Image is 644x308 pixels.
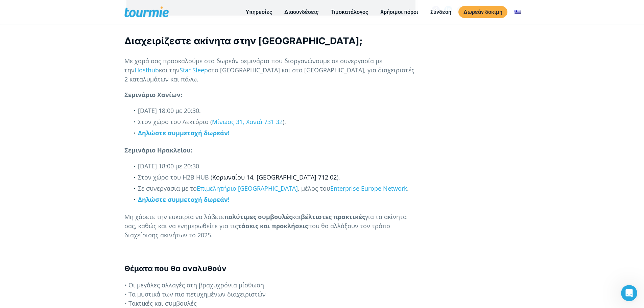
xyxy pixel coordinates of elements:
[301,213,365,221] strong: βέλτιστες πρακτικές
[124,91,182,99] strong: Σεμινάριο Χανίων:
[124,146,192,154] strong: Σεμινάριο Ηρακλείου:
[124,264,227,273] strong: Θέματα που θα αναλυθούν
[458,6,507,18] a: Δωρεάν δοκιμή
[138,106,418,117] li: [DATE] 18:00 με 20:30.
[138,162,418,173] li: [DATE] 18:00 με 20:30.
[279,8,324,16] a: Διασυνδέσεις
[224,213,292,221] strong: πολύτιμες συμβουλές
[241,8,277,16] a: Υπηρεσίες
[138,184,418,195] li: Σε συνεργασία με το , μέλος του .
[124,56,418,84] p: Με χαρά σας προσκαλούμε στα δωρεάν σεμινάρια που διοργανώνουμε σε συνεργασία με την και την στο [...
[138,117,418,128] li: Στον χώρο του Λεκτόριο ( ).
[212,173,337,181] a: Κορωναίου 14, [GEOGRAPHIC_DATA] 712 02
[375,8,423,16] a: Χρήσιμοι πόροι
[138,129,230,137] a: Δηλώστε συμμετοχή δωρεάν!
[621,285,637,301] iframe: Intercom live chat
[138,173,418,184] li: Στον χώρο του H2B HUB ( ).
[124,212,418,240] p: Μη χάσετε την ευκαιρία να λάβετε και για τα ακίνητά σας, καθώς και να ενημερωθείτε για τις που θα...
[326,8,373,16] a: Τιμοκατάλογος
[330,184,407,192] a: Enterprise Europe Network
[425,8,456,16] a: Σύνδεση
[138,195,230,204] a: Δηλώστε συμμετοχή δωρεάν!
[124,34,418,48] h3: Διαχειρίζεστε ακίνητα στην [GEOGRAPHIC_DATA];
[238,222,308,230] strong: τάσεις και προκλήσεις
[135,66,159,74] a: Hosthub
[212,118,283,126] a: Μίνωος 31, Χανιά 731 32
[180,66,208,74] a: Star Sleep
[197,184,298,192] a: Επιμελητήριο [GEOGRAPHIC_DATA]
